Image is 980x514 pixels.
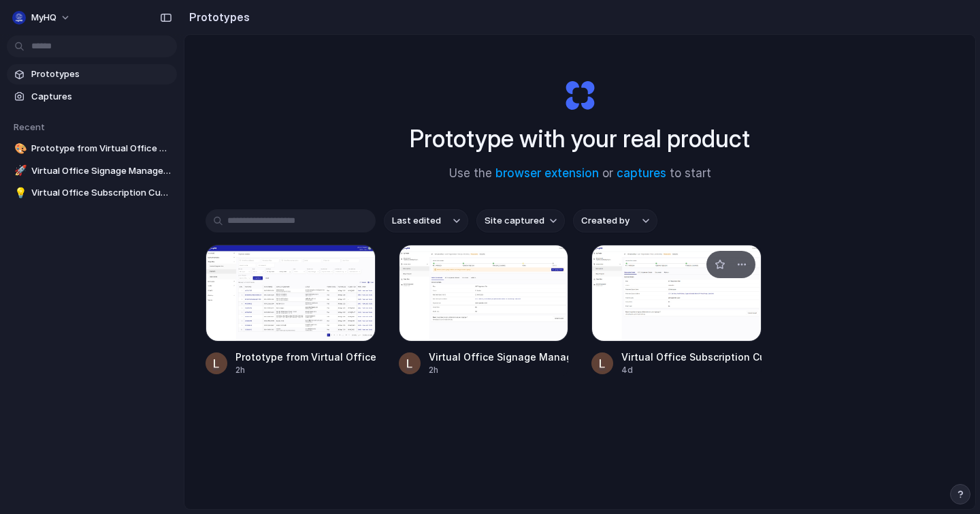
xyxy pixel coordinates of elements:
[14,185,24,201] div: 💡
[12,164,26,178] button: 🚀
[384,209,468,232] button: Last edited
[235,364,376,376] div: 2h
[485,214,544,228] span: Site captured
[410,121,750,157] h1: Prototype with your real product
[31,11,56,25] span: myHQ
[31,90,171,104] span: Captures
[14,121,45,132] span: Recent
[7,87,177,107] a: Captures
[31,164,171,178] span: Virtual Office Signage Management
[12,142,26,155] button: 🎨
[617,166,666,180] a: captures
[235,350,376,364] div: Prototype from Virtual Office Payments [DATE]
[581,214,630,228] span: Created by
[495,166,599,180] a: browser extension
[429,350,569,364] div: Virtual Office Signage Management
[399,245,569,376] a: Virtual Office Signage ManagementVirtual Office Signage Management2h
[31,142,171,155] span: Prototype from Virtual Office Payments [DATE]
[476,209,565,232] button: Site captured
[621,364,762,376] div: 4d
[14,141,24,157] div: 🎨
[449,165,711,183] span: Use the or to start
[31,67,171,81] span: Prototypes
[14,163,24,179] div: 🚀
[7,64,177,85] a: Prototypes
[621,350,762,364] div: Virtual Office Subscription Customization
[12,186,26,200] button: 💡
[184,9,250,25] h2: Prototypes
[429,364,569,376] div: 2h
[392,214,441,228] span: Last edited
[7,183,177,203] a: 💡Virtual Office Subscription Customization
[573,209,657,232] button: Created by
[7,138,177,159] a: 🎨Prototype from Virtual Office Payments [DATE]
[206,245,376,376] a: Prototype from Virtual Office Payments September 2025Prototype from Virtual Office Payments [DATE]2h
[7,7,78,29] button: myHQ
[31,186,171,200] span: Virtual Office Subscription Customization
[7,161,177,181] a: 🚀Virtual Office Signage Management
[591,245,762,376] a: Virtual Office Subscription CustomizationVirtual Office Subscription Customization4d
